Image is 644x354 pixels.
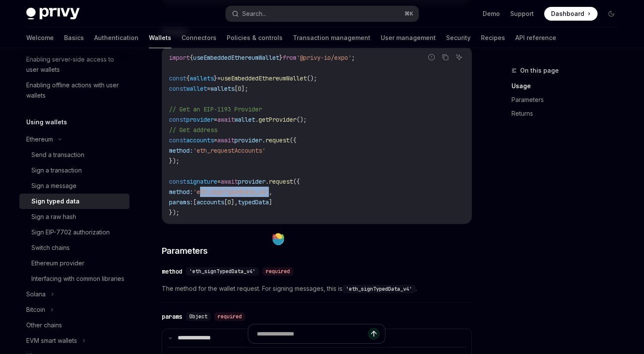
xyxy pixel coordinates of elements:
span: '@privy-io/expo' [296,54,351,62]
span: await [221,178,238,185]
a: Enabling server-side access to user wallets [19,52,129,77]
div: Sign a raw hash [31,212,76,222]
a: Sign typed data [19,194,129,209]
span: = [207,85,210,92]
span: const [169,85,186,92]
span: useEmbeddedEthereumWallet [221,74,307,82]
h5: Using wallets [26,117,67,127]
div: Solana [26,289,46,299]
span: { [186,74,190,82]
div: Sign a transaction [31,165,82,175]
span: method: [169,188,193,196]
span: On this page [520,65,559,76]
div: params [162,312,182,321]
span: params: [169,198,193,206]
span: (); [296,116,307,123]
a: Basics [64,28,84,48]
span: ] [269,198,272,206]
span: 'eth_requestAccounts' [193,147,265,154]
span: typedData [238,198,269,206]
button: Copy the contents from the code block [440,52,451,63]
span: await [217,116,234,123]
img: dark logo [26,8,80,20]
button: Ask AI [453,52,465,63]
span: Parameters [162,245,208,257]
div: Ethereum [26,134,53,145]
a: Sign EIP-7702 authorization [19,225,129,240]
span: Object [189,313,207,320]
span: (); [307,74,317,82]
span: }); [169,157,179,165]
span: wallet [234,116,255,123]
span: // Get address [169,126,217,134]
span: const [169,74,186,82]
span: , [269,188,272,196]
span: wallets [190,74,214,82]
span: from [283,54,296,62]
span: } [279,54,283,62]
span: 0 [238,85,241,92]
span: ({ [293,178,300,185]
span: const [169,178,186,185]
span: const [169,116,186,123]
a: Parameters [512,93,625,107]
span: . [255,116,259,123]
a: Enabling offline actions with user wallets [19,77,129,103]
span: wallets [210,85,234,92]
span: provider [234,136,262,144]
span: wallet [186,85,207,92]
span: { [190,54,193,62]
span: 'eth_signTypedData_v4' [193,188,269,196]
a: Welcome [26,28,54,48]
div: required [214,312,245,321]
span: ]; [241,85,248,92]
span: provider [186,116,214,123]
div: Switch chains [31,243,70,253]
div: required [262,267,293,276]
a: Send a transaction [19,147,129,163]
div: Send a transaction [31,150,84,160]
code: 'eth_signTypedData_v4' [342,285,416,293]
span: request [265,136,290,144]
a: Authentication [94,28,139,48]
div: Sign a message [31,181,77,191]
a: Sign a transaction [19,163,129,178]
span: await [217,136,234,144]
span: ; [351,54,355,62]
span: getProvider [259,116,296,123]
span: const [169,136,186,144]
a: Ethereum provider [19,255,129,271]
a: User management [381,28,436,48]
a: Security [446,28,471,48]
span: ⌘ K [404,10,413,17]
div: Search... [242,9,266,19]
span: request [269,178,293,185]
div: Enabling server-side access to user wallets [26,54,124,75]
div: Bitcoin [26,305,45,315]
div: Interfacing with common libraries [31,274,124,284]
span: method: [169,147,193,154]
a: Transaction management [293,28,370,48]
button: Report incorrect code [426,52,437,63]
a: Policies & controls [227,28,283,48]
a: Usage [512,79,625,93]
a: Recipes [481,28,505,48]
div: EVM smart wallets [26,336,77,346]
span: 0 [228,198,231,206]
div: Other chains [26,320,62,330]
span: [ [193,198,197,206]
span: Dashboard [551,9,584,18]
span: import [169,54,190,62]
a: Wallets [149,28,171,48]
span: The method for the wallet request. For signing messages, this is . [162,283,472,294]
span: ], [231,198,238,206]
span: . [262,136,265,144]
span: useEmbeddedEthereumWallet [193,54,279,62]
div: Sign typed data [31,196,80,206]
a: Returns [512,107,625,120]
span: . [265,178,269,185]
span: = [217,178,221,185]
a: Sign a message [19,178,129,194]
a: API reference [515,28,556,48]
a: Dashboard [544,7,598,21]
